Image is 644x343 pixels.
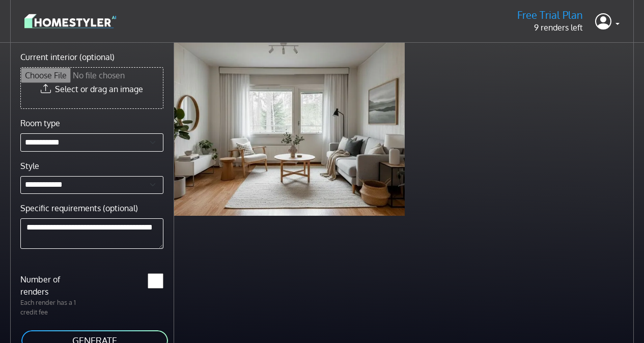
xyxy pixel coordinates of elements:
label: Specific requirements (optional) [20,202,138,214]
label: Room type [20,117,60,129]
h5: Free Trial Plan [517,9,583,21]
label: Style [20,160,39,172]
p: Each render has a 1 credit fee [14,298,92,317]
p: 9 renders left [517,21,583,34]
img: logo-3de290ba35641baa71223ecac5eacb59cb85b4c7fdf211dc9aaecaaee71ea2f8.svg [24,12,116,30]
label: Number of renders [14,273,92,298]
label: Current interior (optional) [20,51,115,63]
